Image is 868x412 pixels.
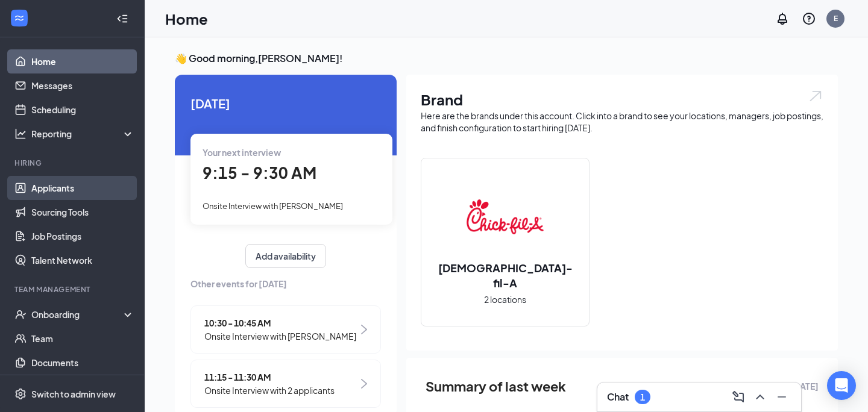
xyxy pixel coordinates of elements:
[31,98,134,122] a: Scheduling
[204,384,335,397] span: Onsite Interview with 2 applicants
[808,89,823,103] img: open.6027fd2a22e1237b5b06.svg
[14,308,27,320] svg: UserCheck
[31,200,134,224] a: Sourcing Tools
[421,110,823,134] div: Here are the brands under this account. Click into a brand to see your locations, managers, job p...
[772,387,791,407] button: Minimize
[14,284,132,295] div: Team Management
[31,176,134,200] a: Applicants
[31,351,134,375] a: Documents
[14,158,132,168] div: Hiring
[31,49,134,73] a: Home
[757,379,819,393] span: [DATE] - [DATE]
[421,89,823,110] h1: Brand
[175,52,838,65] h3: 👋 Good morning, [PERSON_NAME] !
[731,390,746,404] svg: ComposeMessage
[204,316,356,329] span: 10:30 - 10:45 AM
[421,260,589,290] h2: [DEMOGRAPHIC_DATA]-fil-A
[14,388,27,400] svg: Settings
[426,376,566,397] span: Summary of last week
[467,178,544,255] img: Chick-fil-A
[203,147,281,158] span: Your next interview
[729,387,748,407] button: ComposeMessage
[484,293,526,306] span: 2 locations
[31,224,134,248] a: Job Postings
[775,390,789,404] svg: Minimize
[31,128,135,140] div: Reporting
[834,13,838,23] div: E
[116,13,128,25] svg: Collapse
[165,8,208,29] h1: Home
[31,308,124,320] div: Onboarding
[204,370,335,384] span: 11:15 - 11:30 AM
[775,11,790,26] svg: Notifications
[203,163,316,183] span: 9:15 - 9:30 AM
[607,390,629,404] h3: Chat
[31,248,134,272] a: Talent Network
[190,277,381,290] span: Other events for [DATE]
[31,73,134,98] a: Messages
[802,11,816,26] svg: QuestionInfo
[827,371,856,400] div: Open Intercom Messenger
[203,201,343,211] span: Onsite Interview with [PERSON_NAME]
[245,244,326,268] button: Add availability
[190,94,381,113] span: [DATE]
[31,388,116,400] div: Switch to admin view
[204,329,356,343] span: Onsite Interview with [PERSON_NAME]
[750,387,770,407] button: ChevronUp
[14,128,27,140] svg: Analysis
[753,390,767,404] svg: ChevronUp
[13,12,25,24] svg: WorkstreamLogo
[31,326,134,351] a: Team
[640,392,645,402] div: 1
